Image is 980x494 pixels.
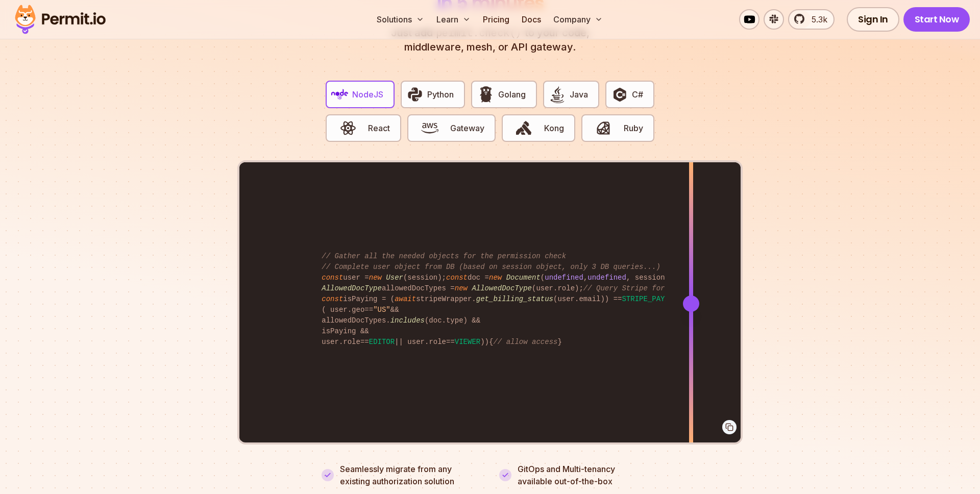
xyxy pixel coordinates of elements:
[395,295,416,303] span: await
[421,119,438,137] img: Gateway
[549,9,607,30] button: Company
[455,284,468,292] span: new
[479,9,513,30] a: Pricing
[322,274,343,282] span: const
[446,274,468,282] span: const
[331,86,349,103] img: NodeJS
[322,295,343,303] span: const
[446,316,463,325] span: type
[455,338,480,346] span: VIEWER
[493,338,557,346] span: // allow access
[595,119,612,137] img: Ruby
[489,274,502,282] span: new
[903,7,970,32] a: Start Now
[322,284,382,292] span: AllowedDocType
[788,9,835,30] a: 5.3k
[429,338,446,346] span: role
[352,88,383,101] span: NodeJS
[340,463,481,487] p: Seamlessly migrate from any existing authorization solution
[314,243,665,356] code: user = (session); doc = ( , , session. ); allowedDocTypes = (user. ); isPaying = ( stripeWrapper....
[369,338,395,346] span: EDITOR
[624,122,643,134] span: Ruby
[322,263,660,271] span: // Complete user object from DB (based on session object, only 3 DB queries...)
[472,284,532,292] span: AllowedDocType
[373,306,390,314] span: "US"
[368,122,390,134] span: React
[805,13,827,26] span: 5.3k
[352,306,364,314] span: geo
[515,119,532,137] img: Kong
[583,284,815,292] span: // Query Stripe for live data (hope it's not too slow)
[339,119,357,137] img: React
[386,274,403,282] span: User
[498,88,526,101] span: Golang
[380,26,600,54] p: Just add to your code, middleware, mesh, or API gateway.
[611,86,628,103] img: C#
[518,9,545,30] a: Docs
[369,274,382,282] span: new
[587,274,626,282] span: undefined
[390,316,425,325] span: includes
[476,295,553,303] span: get_billing_status
[570,88,588,101] span: Java
[544,122,564,134] span: Kong
[579,295,600,303] span: email
[322,252,566,260] span: // Gather all the needed objects for the permission check
[549,86,566,103] img: Java
[477,86,495,103] img: Golang
[557,284,575,292] span: role
[427,88,454,101] span: Python
[450,122,484,134] span: Gateway
[632,88,643,101] span: C#
[847,7,899,32] a: Sign In
[518,463,615,487] p: GitOps and Multi-tenancy available out-of-the-box
[432,9,475,30] button: Learn
[506,274,541,282] span: Document
[406,86,424,103] img: Python
[622,295,677,303] span: STRIPE_PAYING
[343,338,360,346] span: role
[10,2,110,37] img: Permit logo
[545,274,583,282] span: undefined
[373,9,428,30] button: Solutions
